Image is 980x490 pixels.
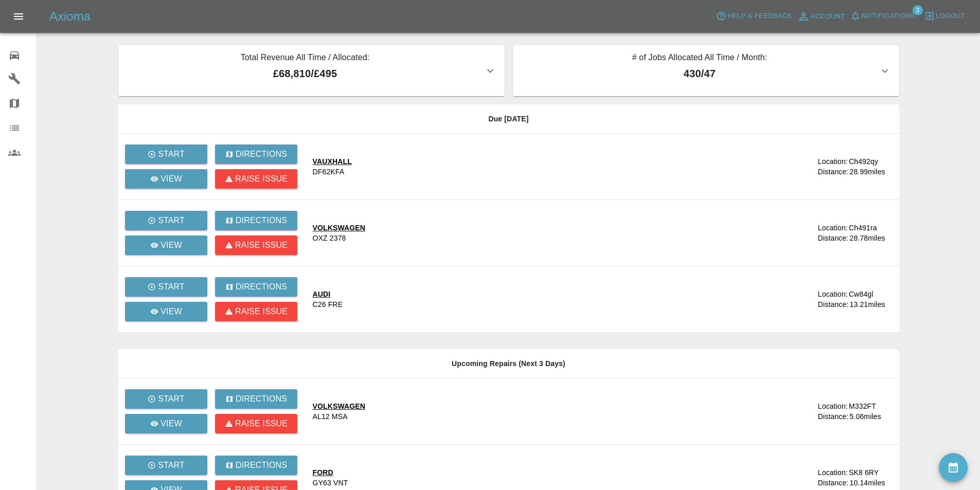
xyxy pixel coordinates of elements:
[118,104,899,134] th: Due [DATE]
[795,8,848,25] a: Account
[215,389,297,409] button: Directions
[118,349,899,378] th: Upcoming Repairs (Next 3 Days)
[161,239,182,251] p: View
[313,411,348,422] div: AL12 MSA
[818,289,848,299] div: Location:
[818,411,849,422] div: Distance:
[521,51,879,66] p: # of Jobs Allocated All Time / Month:
[125,456,207,475] button: Start
[125,144,207,164] button: Start
[158,459,185,471] p: Start
[313,467,348,478] div: FORD
[235,173,287,185] p: Raise issue
[850,167,891,177] div: 28.99 miles
[313,478,348,488] div: GY63 VNT
[850,478,891,488] div: 10.14 miles
[235,305,287,318] p: Raise issue
[235,418,287,430] p: Raise issue
[49,8,91,25] h5: Axioma
[235,148,287,160] p: Directions
[849,401,876,411] div: M332FT
[161,305,182,318] p: View
[773,401,890,422] a: Location:M332FTDistance:5.06miles
[125,211,207,230] button: Start
[313,233,346,243] div: OXZ 2378
[161,418,182,430] p: View
[313,156,765,177] a: VAUXHALLDF62KFA
[936,10,965,22] span: Logout
[313,467,765,488] a: FORDGY63 VNT
[849,289,874,299] div: Cw84gl
[125,235,207,255] a: View
[313,401,765,422] a: VOLKSWAGENAL12 MSA
[714,8,794,24] button: Help & Feedback
[235,459,287,471] p: Directions
[818,223,848,233] div: Location:
[313,167,345,177] div: DF62KFA
[158,148,185,160] p: Start
[513,45,899,96] button: # of Jobs Allocated All Time / Month:430/47
[235,393,287,405] p: Directions
[922,8,968,24] button: Logout
[727,10,792,22] span: Help & Feedback
[235,239,287,251] p: Raise issue
[313,289,343,299] div: AUDI
[6,4,31,29] button: Open drawer
[850,299,891,310] div: 13.21 miles
[125,277,207,297] button: Start
[215,235,297,255] button: Raise issue
[313,223,366,233] div: VOLKSWAGEN
[158,214,185,227] p: Start
[215,144,297,164] button: Directions
[521,66,879,81] p: 430 / 47
[125,414,207,433] a: View
[818,299,849,310] div: Distance:
[773,223,890,243] a: Location:Ch491raDistance:28.78miles
[862,10,915,22] span: Notifications
[939,453,968,482] button: availability
[215,414,297,433] button: Raise issue
[849,156,878,167] div: Ch492qy
[818,401,848,411] div: Location:
[849,223,877,233] div: Ch491ra
[818,156,848,167] div: Location:
[118,45,505,96] button: Total Revenue All Time / Allocated:£68,810/£495
[127,51,484,66] p: Total Revenue All Time / Allocated:
[215,456,297,475] button: Directions
[913,5,923,15] span: 3
[313,223,765,243] a: VOLKSWAGENOXZ 2378
[125,302,207,321] a: View
[818,233,849,243] div: Distance:
[158,281,185,293] p: Start
[773,289,890,310] a: Location:Cw84glDistance:13.21miles
[313,289,765,310] a: AUDIC26 FRE
[818,478,849,488] div: Distance:
[773,156,890,177] a: Location:Ch492qyDistance:28.99miles
[125,169,207,189] a: View
[848,8,918,24] button: Notifications
[158,393,185,405] p: Start
[773,467,890,488] a: Location:SK8 6RYDistance:10.14miles
[850,411,891,422] div: 5.06 miles
[215,211,297,230] button: Directions
[313,401,366,411] div: VOLKSWAGEN
[161,173,182,185] p: View
[215,169,297,189] button: Raise issue
[818,467,848,478] div: Location:
[235,214,287,227] p: Directions
[849,467,879,478] div: SK8 6RY
[811,11,845,23] span: Account
[850,233,891,243] div: 28.78 miles
[235,281,287,293] p: Directions
[313,156,352,167] div: VAUXHALL
[313,299,343,310] div: C26 FRE
[215,302,297,321] button: Raise issue
[125,389,207,409] button: Start
[818,167,849,177] div: Distance:
[215,277,297,297] button: Directions
[127,66,484,81] p: £68,810 / £495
